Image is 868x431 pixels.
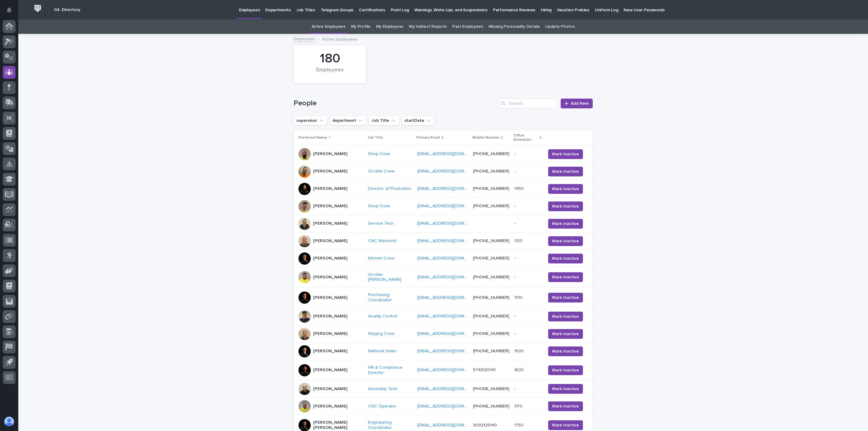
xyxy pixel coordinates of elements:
a: [PHONE_NUMBER] [473,404,509,408]
a: [EMAIL_ADDRESS][DOMAIN_NAME] [417,368,486,372]
p: - [514,202,517,209]
tr: [PERSON_NAME]CNC Machinist [EMAIL_ADDRESS][DOMAIN_NAME] [PHONE_NUMBER]11201120 Mark Inactive [294,232,593,250]
a: Update Photos [545,20,575,34]
a: [EMAIL_ADDRESS][DOMAIN_NAME] [417,275,486,279]
p: [PERSON_NAME] [313,368,347,373]
a: Director of Production [368,186,411,191]
tr: [PERSON_NAME]Shop Crew [EMAIL_ADDRESS][DOMAIN_NAME] [PHONE_NUMBER]-- Mark Inactive [294,197,593,215]
a: My Indirect Reports [409,20,447,34]
a: [EMAIL_ADDRESS][DOMAIN_NAME] [417,152,486,156]
a: Assembly Tech [368,386,397,392]
a: [EMAIL_ADDRESS][DOMAIN_NAME] [417,256,486,260]
a: On-Site [PERSON_NAME] [368,272,412,283]
tr: [PERSON_NAME]National Sales [EMAIL_ADDRESS][DOMAIN_NAME] [PHONE_NUMBER]19201920 Mark Inactive [294,342,593,360]
p: 1450 [514,185,525,191]
button: users-avatar [3,415,16,428]
a: [EMAIL_ADDRESS][DOMAIN_NAME] [417,387,486,391]
div: Employees [304,67,356,80]
a: [PHONE_NUMBER] [473,169,509,173]
a: 3092125140 [473,423,497,427]
button: supervisor [294,116,327,125]
span: Mark Inactive [552,255,579,262]
button: Mark Inactive [548,365,583,375]
p: 1920 [514,347,525,354]
span: Add New [571,101,589,106]
a: [EMAIL_ADDRESS][DOMAIN_NAME] [417,204,486,208]
p: Preferred Name [298,134,327,141]
a: [PHONE_NUMBER] [473,349,509,353]
h1: People [294,99,497,108]
a: My Employees [376,20,403,34]
span: Mark Inactive [552,168,579,175]
a: Missing Personality Details [489,20,540,34]
tr: [PERSON_NAME]Assembly Tech [EMAIL_ADDRESS][DOMAIN_NAME] [PHONE_NUMBER]-- Mark Inactive [294,380,593,398]
span: Mark Inactive [552,367,579,373]
span: Mark Inactive [552,203,579,209]
a: [EMAIL_ADDRESS][DOMAIN_NAME] [417,169,486,173]
p: - [514,150,517,157]
p: 1310 [514,294,524,300]
a: Shop Crew [368,151,390,157]
p: - [514,168,517,174]
p: [PERSON_NAME] [313,349,347,354]
p: 1170 [514,403,524,409]
a: [PHONE_NUMBER] [473,275,509,279]
a: Engineering Coordinator [368,420,412,430]
tr: [PERSON_NAME]Service Tech [EMAIL_ADDRESS][DOMAIN_NAME] -- Mark Inactive [294,215,593,232]
a: Kitchen Crew [368,256,394,261]
p: [PERSON_NAME] [313,275,347,280]
tr: [PERSON_NAME]Kitchen Crew [EMAIL_ADDRESS][DOMAIN_NAME] [PHONE_NUMBER]-- Mark Inactive [294,250,593,267]
p: Office Extension [514,132,538,143]
a: HR & Compliance Director [368,365,412,375]
button: Mark Inactive [548,346,583,356]
a: CNC Machinist [368,238,396,244]
p: [PERSON_NAME] [313,169,347,174]
a: [EMAIL_ADDRESS][DOMAIN_NAME] [417,295,486,300]
a: National Sales [368,349,396,354]
button: Mark Inactive [548,219,583,229]
a: On-Site Crew [368,169,394,174]
a: [EMAIL_ADDRESS][DOMAIN_NAME] [417,314,486,318]
span: Mark Inactive [552,186,579,192]
a: [EMAIL_ADDRESS][DOMAIN_NAME] [417,187,486,191]
p: [PERSON_NAME] [313,186,347,191]
a: Shop Crew [368,204,390,209]
p: [PERSON_NAME] [PERSON_NAME] [313,420,363,430]
span: Mark Inactive [552,313,579,320]
p: [PERSON_NAME] [313,295,347,300]
a: Employees [294,35,315,42]
a: My Profile [351,20,371,34]
p: [PERSON_NAME] [313,151,347,157]
a: Past Employees [452,20,483,34]
p: [PERSON_NAME] [313,314,347,319]
button: Mark Inactive [548,149,583,159]
tr: [PERSON_NAME]Purchasing Coordinator [EMAIL_ADDRESS][DOMAIN_NAME] [PHONE_NUMBER]13101310 Mark Inac... [294,288,593,308]
a: [EMAIL_ADDRESS][DOMAIN_NAME] [417,331,486,336]
p: - [514,313,517,319]
p: Active Employees [322,35,357,42]
p: Job Title [367,134,383,141]
a: [PHONE_NUMBER] [473,239,509,243]
a: [PHONE_NUMBER] [473,256,509,260]
button: Mark Inactive [548,401,583,411]
p: - [514,330,517,336]
button: startDate [402,116,434,125]
a: [PHONE_NUMBER] [473,331,509,336]
p: [PERSON_NAME] [313,256,347,261]
a: Service Tech [368,221,394,226]
input: Search [499,99,557,108]
a: [EMAIL_ADDRESS][DOMAIN_NAME] [417,239,486,243]
a: Staging Crew [368,331,394,336]
h2: 04. Directory [54,7,80,13]
a: [PHONE_NUMBER] [473,295,509,300]
p: Primary Email [417,134,440,141]
a: [PHONE_NUMBER] [473,314,509,318]
button: Mark Inactive [548,254,583,263]
button: Mark Inactive [548,184,583,194]
p: [PERSON_NAME] [313,386,347,392]
p: - [514,220,517,226]
tr: [PERSON_NAME]On-Site Crew [EMAIL_ADDRESS][DOMAIN_NAME] [PHONE_NUMBER]-- Mark Inactive [294,163,593,180]
p: 1750 [514,422,525,428]
a: [PHONE_NUMBER] [473,187,509,191]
